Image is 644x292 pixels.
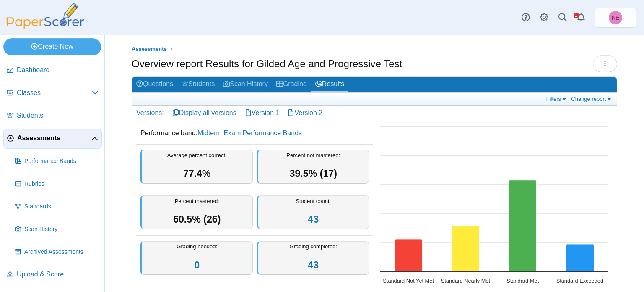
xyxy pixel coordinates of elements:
div: Average percent correct: [140,150,253,184]
text: Standard Met [506,278,539,284]
a: Version 2 [283,106,327,120]
a: 43 [308,260,319,271]
dd: Performance band: [136,122,373,144]
a: Results [311,77,348,92]
a: Assessments [3,129,102,149]
span: Kimberly Evans [612,15,620,21]
div: Percent mastered: [140,195,253,229]
a: Scan History [12,219,102,239]
a: Filters [544,95,570,103]
text: Standard Nearly Met [441,278,491,284]
div: Grading completed: [257,241,369,275]
a: Midterm Exam Performance Bands [197,129,302,137]
a: PaperScorer [3,23,87,30]
span: Upload & Score [17,270,99,279]
path: Standard Nearly Met, 10. Overall Assessment Performance. [452,226,480,271]
a: Students [177,77,219,92]
span: Assessments [17,134,91,143]
text: Standard Exceeded [556,278,603,284]
a: Display all versions [168,106,241,120]
div: Chart. Highcharts interactive chart. [376,122,613,290]
span: 39.5% (17) [290,168,337,179]
span: Kimberly Evans [609,11,622,24]
a: 0 [194,260,200,271]
a: Archived Assessments [12,242,102,262]
span: 77.4% [183,168,211,179]
a: Upload & Score [3,265,102,285]
span: Archived Assessments [24,248,99,256]
div: Versions: [132,106,168,120]
span: 60.5% (26) [173,214,221,225]
a: Alerts [572,8,590,27]
div: Grading needed: [140,241,253,275]
span: Students [17,111,99,120]
div: Student count: [257,195,369,229]
span: Standards [24,203,99,211]
a: Create New [3,38,101,55]
a: Grading [272,77,311,92]
path: Standard Not Yet Met, 7. Overall Assessment Performance. [395,239,423,272]
a: Standards [12,197,102,217]
a: Performance Bands [12,151,102,171]
a: Version 1 [241,106,284,120]
a: Questions [132,77,177,92]
a: Change report [569,95,615,103]
a: Assessments [130,44,169,55]
span: Dashboard [17,66,99,75]
span: Scan History [24,225,99,234]
span: Performance Bands [24,157,99,166]
span: Classes [17,88,92,97]
a: Rubrics [12,174,102,194]
path: Standard Met, 20. Overall Assessment Performance. [509,180,537,271]
h1: Overview report Results for Gilded Age and Progressive Test [132,57,402,71]
a: Students [3,106,102,126]
svg: Interactive chart [376,122,613,290]
a: Classes [3,83,102,103]
a: Scan History [219,77,272,92]
span: Assessments [132,46,167,52]
div: Percent not mastered: [257,150,369,184]
img: PaperScorer [3,3,87,29]
text: Standard Not Yet Met [383,278,434,284]
path: Standard Exceeded, 6. Overall Assessment Performance. [566,244,594,271]
a: Kimberly Evans [595,8,636,28]
span: Rubrics [24,180,99,188]
a: 43 [308,214,319,225]
a: Dashboard [3,61,102,81]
